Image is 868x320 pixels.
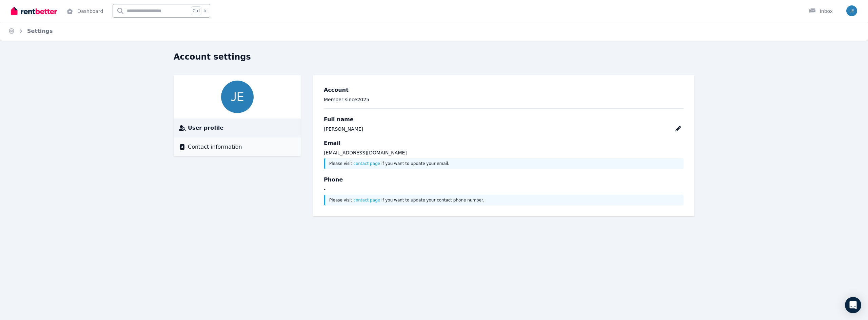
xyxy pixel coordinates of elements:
[204,8,206,14] span: k
[324,96,684,103] p: Member since 2025
[324,149,684,156] p: [EMAIL_ADDRESS][DOMAIN_NAME]
[324,115,684,124] h3: Full name
[324,86,684,94] h3: Account
[27,28,53,34] a: Settings
[324,186,684,193] p: -
[179,124,295,132] a: User profile
[11,6,57,16] img: RentBetter
[846,5,857,16] img: Jenico Kenneth Bautista
[188,124,223,132] span: User profile
[324,126,363,132] div: [PERSON_NAME]
[324,139,684,147] h3: Email
[221,81,254,113] img: Jenico Kenneth Bautista
[174,51,251,62] h1: Account settings
[191,6,201,15] span: Ctrl
[353,198,380,202] a: contact page
[809,8,833,15] div: Inbox
[353,161,380,166] a: contact page
[329,161,679,166] p: Please visit if you want to update your email.
[179,143,295,151] a: Contact information
[324,176,684,184] h3: Phone
[188,143,242,151] span: Contact information
[329,197,679,203] p: Please visit if you want to update your contact phone number.
[845,297,861,313] div: Open Intercom Messenger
